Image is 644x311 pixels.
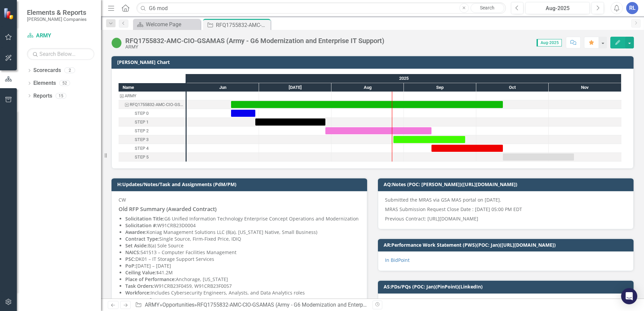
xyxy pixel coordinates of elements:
[125,222,157,229] strong: Solicitation #:
[135,135,149,144] div: STEP 3
[404,83,476,92] div: Sep
[197,302,400,308] div: RFQ1755832-AMC-CIO-GSAMAS (Army - G6 Modernization and Enterprise IT Support)
[231,101,503,108] div: Task: Start date: 2025-06-19 End date: 2025-10-12
[119,100,186,109] div: RFQ1755832-AMC-CIO-GSAMAS (Army - G6 Modernization and Enterprise IT Support)
[119,118,186,127] div: STEP 1
[331,83,404,92] div: Aug
[125,242,148,249] strong: Set Aside:
[125,263,360,269] p: [DATE] – [DATE]
[125,249,360,256] p: 541513 – Computer Facilities Management
[187,74,621,83] div: 2025
[528,4,587,12] div: Aug-2025
[117,182,364,187] h3: H:Updates/Notes/Task and Assignments (PdM/PM)
[119,92,186,100] div: Task: ARMY Start date: 2025-06-19 End date: 2025-06-20
[33,79,56,87] a: Elements
[119,144,186,153] div: Task: Start date: 2025-09-12 End date: 2025-10-12
[384,284,630,289] h3: AS:PDs/PQs (POC: Jan)(PinPoint)(LinkedIn)
[135,127,149,135] div: STEP 2
[125,236,360,242] p: Single Source, Firm-Fixed Price, IDIQ
[125,256,360,263] p: DK01 – IT Storage Support Services
[119,109,186,118] div: Task: Start date: 2025-06-19 End date: 2025-06-29
[125,44,384,49] div: ARMY
[125,222,360,229] p: W91CRB23D0004
[621,288,637,304] div: Open Intercom Messenger
[325,127,431,134] div: Task: Start date: 2025-07-29 End date: 2025-09-12
[549,83,621,92] div: Nov
[33,92,52,100] a: Reports
[125,249,140,255] strong: NAICS:
[125,269,360,276] p: $41.2M
[135,109,149,118] div: STEP 0
[117,60,630,65] h3: [PERSON_NAME] Chart
[125,229,147,235] strong: Awardee:
[384,182,630,187] h3: AQ:Notes (POC: [PERSON_NAME])([URL][DOMAIN_NAME])
[255,118,325,126] div: Task: Start date: 2025-06-29 End date: 2025-07-29
[216,21,269,29] div: RFQ1755832-AMC-CIO-GSAMAS (Army - G6 Modernization and Enterprise IT Support)
[385,197,626,205] p: Submitted the MRAS via GSA MAS portal on [DATE].
[125,37,384,44] div: RFQ1755832-AMC-CIO-GSAMAS (Army - G6 Modernization and Enterprise IT Support)
[162,302,194,308] a: Opportunities
[125,229,360,236] p: Koniag Management Solutions LLC (8(a), [US_STATE] Native, Small Business)
[125,215,164,222] strong: Solicitation Title:
[64,68,75,73] div: 2
[119,118,186,127] div: Task: Start date: 2025-06-29 End date: 2025-07-29
[135,144,149,153] div: STEP 4
[119,135,186,144] div: STEP 3
[125,92,136,100] div: ARMY
[119,144,186,153] div: STEP 4
[135,301,367,309] div: » »
[135,153,149,162] div: STEP 5
[626,2,638,14] button: RL
[56,93,66,99] div: 15
[119,109,186,118] div: STEP 0
[135,118,149,127] div: STEP 1
[431,145,503,152] div: Task: Start date: 2025-09-12 End date: 2025-10-12
[125,276,360,283] p: Anchorage, [US_STATE]
[471,3,504,13] a: Search
[119,135,186,144] div: Task: Start date: 2025-08-27 End date: 2025-09-26
[393,136,465,143] div: Task: Start date: 2025-08-27 End date: 2025-09-26
[125,263,136,269] strong: PoP:
[231,110,255,117] div: Task: Start date: 2025-06-19 End date: 2025-06-29
[125,276,176,282] strong: Place of Performance:
[130,100,184,109] div: RFQ1755832-AMC-CIO-GSAMAS (Army - G6 Modernization and Enterprise IT Support)
[125,283,154,289] strong: Task Orders:
[187,83,259,92] div: Jun
[3,8,15,20] img: ClearPoint Strategy
[119,153,186,162] div: STEP 5
[27,32,94,40] a: ARMY
[27,48,94,60] input: Search Below...
[119,127,186,135] div: STEP 2
[33,67,61,74] a: Scorecards
[111,37,122,48] img: Active
[119,197,360,205] p: CW
[125,236,159,242] strong: Contract Type:
[27,16,87,22] small: [PERSON_NAME] Companies
[119,205,217,213] strong: Old RFP Summary (Awarded Contract)
[537,39,562,46] span: Aug-2025
[119,127,186,135] div: Task: Start date: 2025-07-29 End date: 2025-09-12
[385,257,410,263] a: In BidPoint
[125,242,360,249] p: 8(a) Sole Source
[385,214,626,222] p: Previous Contract: [URL][DOMAIN_NAME]
[525,2,590,14] button: Aug-2025
[27,8,87,16] span: Elements & Reports
[385,205,626,214] p: MRAS Submission Request Close Date : [DATE] 05:00 PM EDT
[125,256,135,262] strong: PSC:
[125,289,360,296] p: Includes Cybersecurity Engineers, Analysts, and Data Analytics roles
[476,83,549,92] div: Oct
[125,269,156,276] strong: Ceiling Value:
[119,92,186,100] div: ARMY
[125,289,151,296] strong: Workforce:
[146,20,199,29] div: Welcome Page
[125,283,360,289] p: W91CRB23F0459, W91CRB23F0057
[503,153,574,161] div: Task: Start date: 2025-10-12 End date: 2025-11-11
[145,302,160,308] a: ARMY
[119,100,186,109] div: Task: Start date: 2025-06-19 End date: 2025-10-12
[125,215,360,222] p: G6 Unified Information Technology Enterprise Concept Operations and Modernization
[119,83,186,92] div: Name
[384,242,630,247] h3: AR:Performance Work Statement (PWS)(POC: Jan)([URL][DOMAIN_NAME])
[119,153,186,162] div: Task: Start date: 2025-10-12 End date: 2025-11-11
[135,20,199,29] a: Welcome Page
